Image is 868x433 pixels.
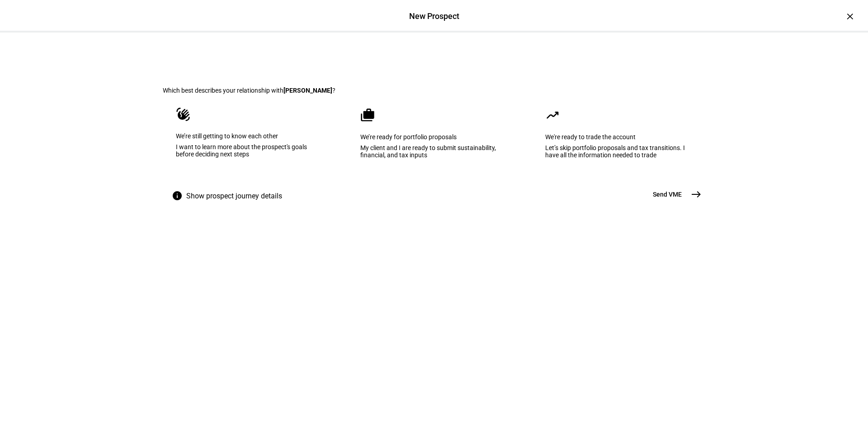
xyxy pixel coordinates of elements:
eth-mega-radio-button: We’re still getting to know each other [163,94,335,185]
span: Show prospect journey details [186,185,282,207]
div: We’re ready for portfolio proposals [360,133,506,141]
div: Let’s skip portfolio proposals and tax transitions. I have all the information needed to trade [545,144,691,159]
eth-mega-radio-button: We’re ready for portfolio proposals [346,94,520,185]
div: We’re still getting to know each other [176,132,322,140]
div: I want to learn more about the prospect's goals before deciding next steps [176,143,322,158]
mat-icon: east [691,189,702,200]
mat-icon: moving [545,108,560,122]
button: Send VME [642,185,705,203]
mat-icon: cases [360,108,375,122]
span: Send VME [653,190,682,199]
mat-icon: info [172,190,183,201]
button: Show prospect journey details [163,185,295,207]
eth-mega-radio-button: We're ready to trade the account [531,94,705,185]
mat-icon: waving_hand [176,107,190,122]
div: × [843,9,857,24]
div: My client and I are ready to submit sustainability, financial, and tax inputs [360,144,506,159]
div: We're ready to trade the account [545,133,691,141]
b: [PERSON_NAME] [283,87,332,94]
div: Which best describes your relationship with ? [163,87,705,94]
